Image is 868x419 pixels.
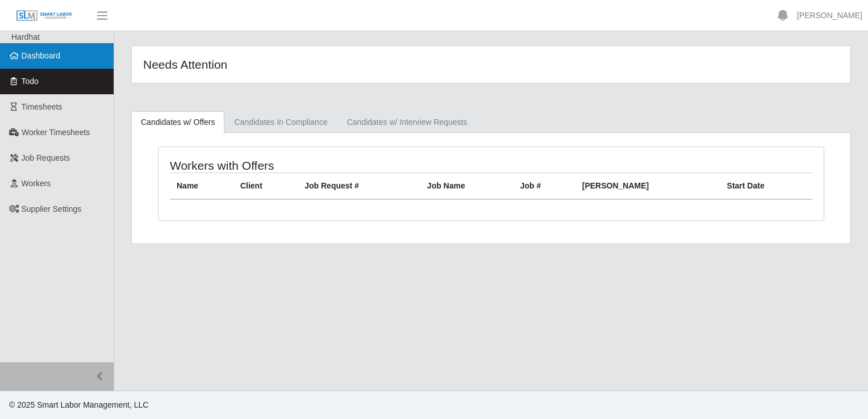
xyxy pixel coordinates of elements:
[22,51,61,60] span: Dashboard
[22,128,90,137] span: Worker Timesheets
[224,111,337,133] a: Candidates In Compliance
[22,204,82,213] span: Supplier Settings
[233,173,298,200] th: Client
[143,57,423,72] h4: Needs Attention
[720,173,812,200] th: Start Date
[11,32,40,41] span: Hardhat
[514,173,575,200] th: Job #
[170,173,233,200] th: Name
[337,111,477,133] a: Candidates w/ Interview Requests
[22,102,62,111] span: Timesheets
[298,173,420,200] th: Job Request #
[16,10,73,22] img: SLM Logo
[420,173,514,200] th: Job Name
[797,10,862,22] a: [PERSON_NAME]
[9,400,148,409] span: © 2025 Smart Labor Management, LLC
[131,111,224,133] a: Candidates w/ Offers
[22,153,70,162] span: Job Requests
[170,158,428,173] h4: Workers with Offers
[22,179,51,188] span: Workers
[575,173,720,200] th: [PERSON_NAME]
[22,77,39,86] span: Todo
